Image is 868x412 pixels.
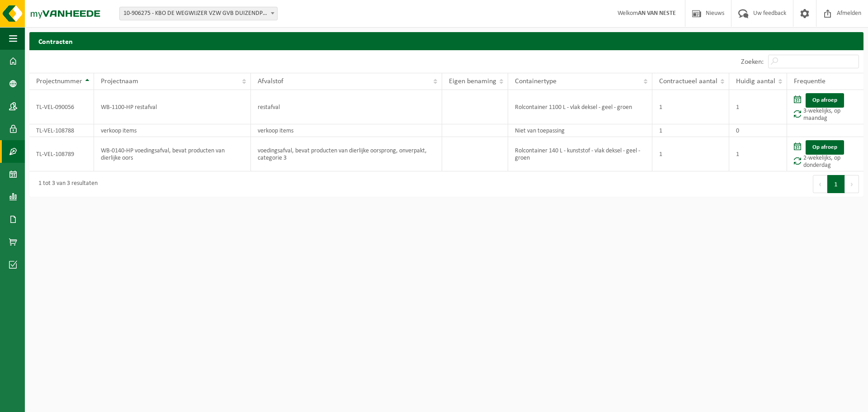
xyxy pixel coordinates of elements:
[508,137,652,171] td: Rolcontainer 140 L - kunststof - vlak deksel - geel - groen
[508,124,652,137] td: Niet van toepassing
[729,137,787,171] td: 1
[729,90,787,124] td: 1
[806,140,844,155] a: Op afroep
[652,124,729,137] td: 1
[729,124,787,137] td: 0
[94,137,251,171] td: WB-0140-HP voedingsafval, bevat producten van dierlijke oors
[101,78,138,85] span: Projectnaam
[120,7,277,20] span: 10-906275 - KBO DE WEGWIJZER VZW GVB DUIZENDPLUSPOOT - SINT-ELOOIS-VIJVE
[119,7,278,20] span: 10-906275 - KBO DE WEGWIJZER VZW GVB DUIZENDPLUSPOOT - SINT-ELOOIS-VIJVE
[251,90,442,124] td: restafval
[449,78,496,85] span: Eigen benaming
[258,78,283,85] span: Afvalstof
[741,58,764,66] label: Zoeken:
[787,90,863,124] td: 3-wekelijks, op maandag
[508,90,652,124] td: Rolcontainer 1100 L - vlak deksel - geel - groen
[29,124,94,137] td: TL-VEL-108788
[806,93,844,108] a: Op afroep
[659,78,717,85] span: Contractueel aantal
[827,175,845,193] button: 1
[94,90,251,124] td: WB-1100-HP restafval
[29,90,94,124] td: TL-VEL-090056
[34,176,98,192] div: 1 tot 3 van 3 resultaten
[251,124,442,137] td: verkoop items
[845,175,859,193] button: Next
[638,10,676,17] strong: AN VAN NESTE
[652,90,729,124] td: 1
[515,78,557,85] span: Containertype
[813,175,827,193] button: Previous
[794,78,826,85] span: Frequentie
[29,137,94,171] td: TL-VEL-108789
[736,78,775,85] span: Huidig aantal
[36,78,82,85] span: Projectnummer
[94,124,251,137] td: verkoop items
[29,32,863,50] h2: Contracten
[251,137,442,171] td: voedingsafval, bevat producten van dierlijke oorsprong, onverpakt, categorie 3
[652,137,729,171] td: 1
[787,137,863,171] td: 2-wekelijks, op donderdag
